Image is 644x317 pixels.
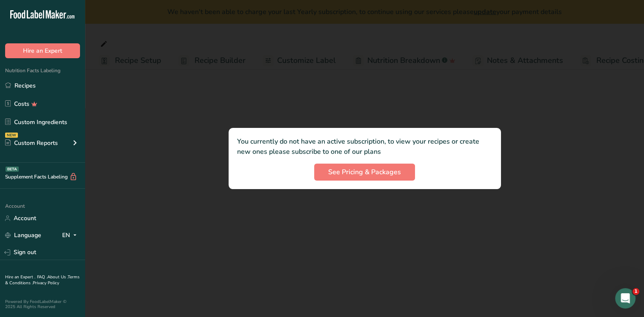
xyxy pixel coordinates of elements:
a: Language [5,228,41,243]
iframe: Intercom live chat [615,288,635,309]
span: 1 [633,288,639,295]
p: You currently do not have an active subscription, to view your recipes or create new ones please ... [237,136,492,157]
div: BETA [6,167,19,172]
span: See Pricing & Packages [328,167,401,177]
a: FAQ . [37,274,47,280]
div: Custom Reports [5,139,58,147]
div: EN [62,230,80,241]
a: Privacy Policy [33,280,59,286]
div: NEW [5,133,18,138]
a: About Us . [47,274,68,280]
a: Terms & Conditions . [5,274,80,286]
div: Powered By FoodLabelMaker © 2025 All Rights Reserved [5,299,80,309]
button: See Pricing & Packages [314,164,415,181]
a: Hire an Expert . [5,274,35,280]
button: Hire an Expert [5,43,80,58]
